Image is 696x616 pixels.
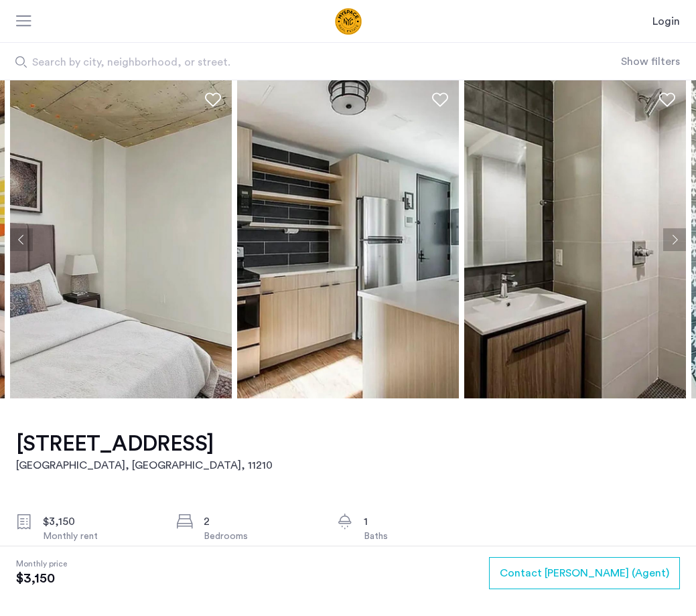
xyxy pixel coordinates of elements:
button: Show or hide filters [621,54,680,70]
h1: [STREET_ADDRESS] [16,431,273,457]
span: Monthly price [16,557,67,570]
a: [STREET_ADDRESS][GEOGRAPHIC_DATA], [GEOGRAPHIC_DATA], 11210 [16,431,273,473]
button: button [489,557,680,589]
span: Contact [PERSON_NAME] (Agent) [500,565,669,581]
a: Login [652,13,680,29]
h2: [GEOGRAPHIC_DATA], [GEOGRAPHIC_DATA] , 11210 [16,457,273,473]
img: apartment [10,80,232,398]
div: Bedrooms [204,530,316,543]
img: logo [283,8,414,35]
span: $3,150 [16,570,67,587]
div: $3,150 [43,514,155,530]
div: Baths [364,530,476,543]
span: Search by city, neighborhood, or street. [32,54,529,70]
div: Monthly rent [43,530,155,543]
a: Cazamio Logo [283,8,414,35]
button: Next apartment [663,228,686,251]
div: 1 [364,514,476,530]
img: apartment [237,80,459,398]
button: Previous apartment [10,228,33,251]
img: apartment [464,80,686,398]
div: 2 [204,514,316,530]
